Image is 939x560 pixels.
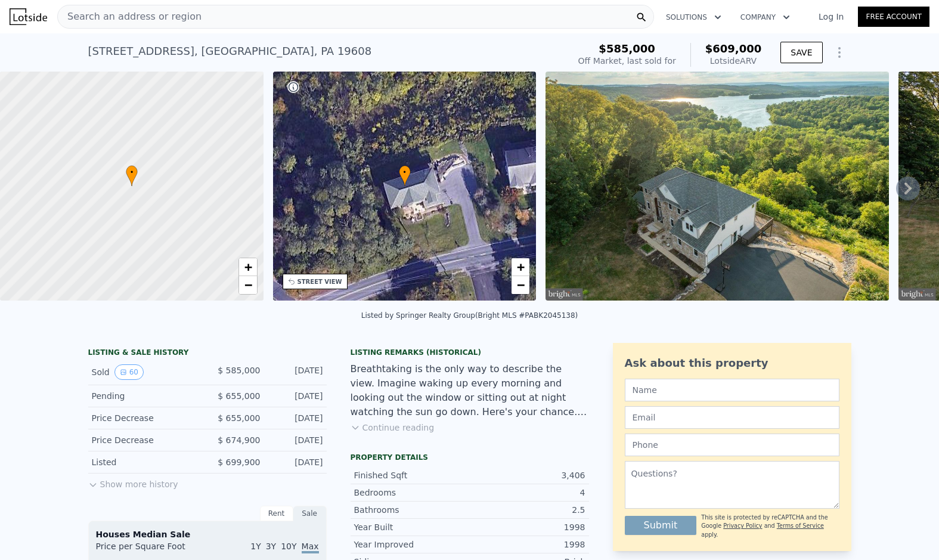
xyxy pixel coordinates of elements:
div: Pending [92,390,198,402]
div: Price Decrease [92,412,198,424]
div: Finished Sqft [354,469,470,481]
button: View historical data [114,364,144,380]
img: Sale: 99593467 Parcel: 85319805 [546,72,889,301]
span: $ 655,000 [218,391,260,401]
div: 2.5 [470,504,585,516]
div: Off Market, last sold for [578,55,676,67]
span: Search an address or region [58,10,202,24]
img: Lotside [10,8,47,25]
span: 1Y [250,542,261,551]
input: Email [625,406,839,429]
div: 3,406 [470,469,585,481]
div: [DATE] [270,434,323,446]
input: Phone [625,434,839,456]
div: 1998 [470,539,585,550]
a: Log In [804,11,858,23]
span: 3Y [266,542,276,551]
div: Breathtaking is the only way to describe the view. Imagine waking up every morning and looking ou... [351,362,589,419]
div: Ask about this property [625,355,839,372]
div: Rent [260,506,293,521]
div: Listed by Springer Realty Group (Bright MLS #PABK2045138) [361,311,578,320]
a: Zoom out [512,276,529,294]
a: Privacy Policy [723,522,762,529]
button: Show more history [88,474,178,490]
span: • [126,167,138,178]
span: − [517,277,525,292]
input: Name [625,379,839,401]
span: $ 699,900 [218,457,260,467]
div: Year Built [354,521,470,533]
span: Max [302,542,319,553]
div: [DATE] [270,456,323,468]
div: Year Improved [354,539,470,550]
button: Company [731,7,799,28]
span: 10Y [281,542,296,551]
div: [DATE] [270,390,323,402]
a: Zoom in [239,258,257,276]
span: • [399,167,411,178]
button: Show Options [828,41,851,64]
div: [DATE] [270,412,323,424]
span: + [244,259,252,274]
span: $ 674,900 [218,435,260,445]
div: Lotside ARV [705,55,762,67]
button: Submit [625,516,697,535]
div: [DATE] [270,364,323,380]
span: $ 585,000 [218,366,260,375]
button: Solutions [656,7,731,28]
div: Bedrooms [354,487,470,499]
a: Free Account [858,7,929,27]
span: + [517,259,525,274]
div: Sold [92,364,198,380]
div: Listed [92,456,198,468]
div: 1998 [470,521,585,533]
div: Price per Square Foot [96,540,207,559]
a: Zoom in [512,258,529,276]
div: • [399,165,411,186]
div: Houses Median Sale [96,528,319,540]
div: Price Decrease [92,434,198,446]
div: This site is protected by reCAPTCHA and the Google and apply. [701,513,839,539]
span: − [244,277,252,292]
span: $ 655,000 [218,413,260,423]
button: SAVE [780,42,822,63]
div: STREET VIEW [297,277,342,286]
div: 4 [470,487,585,499]
div: Listing Remarks (Historical) [351,348,589,357]
div: LISTING & SALE HISTORY [88,348,327,360]
span: $609,000 [705,42,762,55]
div: Property details [351,453,589,462]
div: • [126,165,138,186]
span: $585,000 [599,42,655,55]
div: Bathrooms [354,504,470,516]
div: Sale [293,506,327,521]
a: Zoom out [239,276,257,294]
button: Continue reading [351,422,435,434]
a: Terms of Service [777,522,824,529]
div: [STREET_ADDRESS] , [GEOGRAPHIC_DATA] , PA 19608 [88,43,372,60]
